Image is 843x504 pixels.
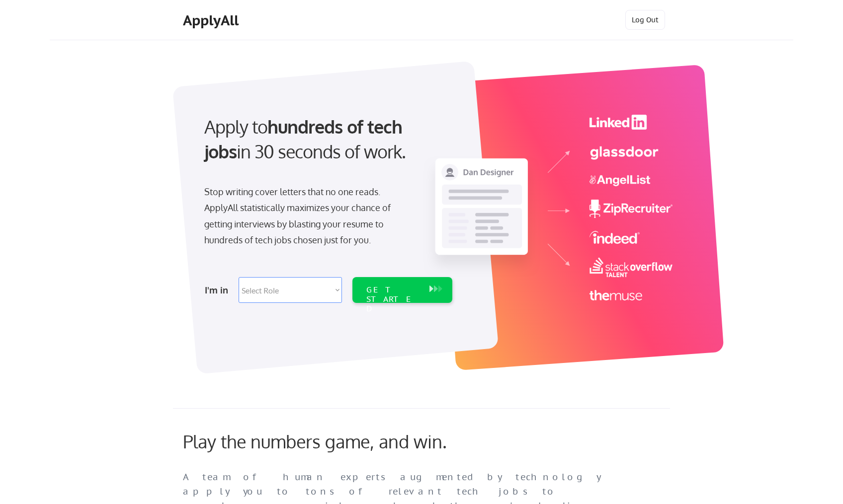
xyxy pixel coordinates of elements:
[625,10,665,30] button: Log Out
[204,115,407,162] strong: hundreds of tech jobs
[204,114,448,164] div: Apply to in 30 seconds of work.
[183,12,242,29] div: ApplyAll
[366,285,420,314] div: GET STARTED
[204,184,409,248] div: Stop writing cover letters that no one reads. ApplyAll statistically maximizes your chance of get...
[205,282,233,298] div: I'm in
[183,431,491,452] div: Play the numbers game, and win.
